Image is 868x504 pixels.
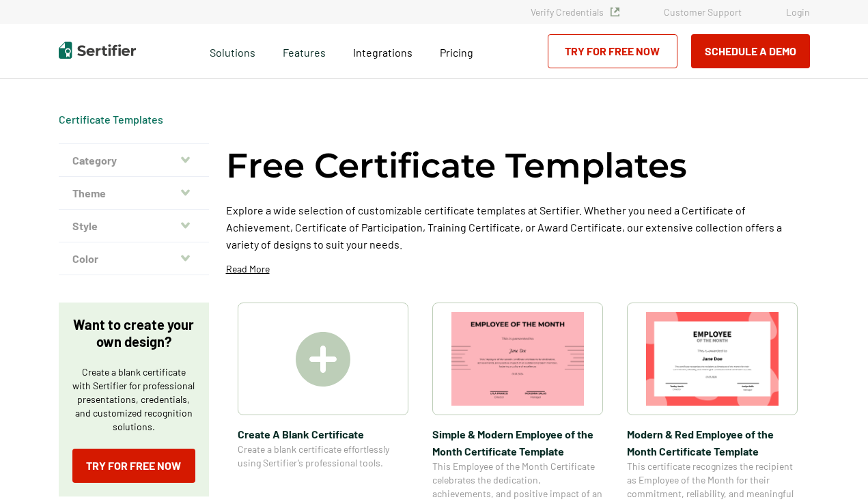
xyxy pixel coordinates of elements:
[59,210,209,242] button: Style
[59,42,136,59] img: Sertifier | Digital Credentialing Platform
[432,425,603,460] span: Simple & Modern Employee of the Month Certificate Template
[440,42,473,59] a: Pricing
[664,6,742,18] a: Customer Support
[210,42,255,59] span: Solutions
[238,443,408,470] span: Create a blank certificate effortlessly using Sertifier’s professional tools.
[786,6,810,18] a: Login
[72,365,195,434] p: Create a blank certificate with Sertifier for professional presentations, credentials, and custom...
[72,316,195,350] p: Want to create your own design?
[283,42,326,59] span: Features
[451,312,584,406] img: Simple & Modern Employee of the Month Certificate Template
[59,113,163,126] div: Breadcrumb
[226,201,810,253] p: Explore a wide selection of customizable certificate templates at Sertifier. Whether you need a C...
[440,46,473,59] span: Pricing
[59,113,163,126] a: Certificate Templates
[531,6,619,18] a: Verify Credentials
[353,46,412,59] span: Integrations
[226,143,687,188] h1: Free Certificate Templates
[59,113,163,126] span: Certificate Templates
[59,242,209,275] button: Color
[238,425,408,443] span: Create A Blank Certificate
[226,262,270,276] p: Read More
[353,42,412,59] a: Integrations
[59,177,209,210] button: Theme
[611,8,619,16] img: Verified
[646,312,779,406] img: Modern & Red Employee of the Month Certificate Template
[59,144,209,177] button: Category
[72,449,195,483] a: Try for Free Now
[296,332,350,387] img: Create A Blank Certificate
[548,34,677,68] a: Try for Free Now
[627,425,798,460] span: Modern & Red Employee of the Month Certificate Template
